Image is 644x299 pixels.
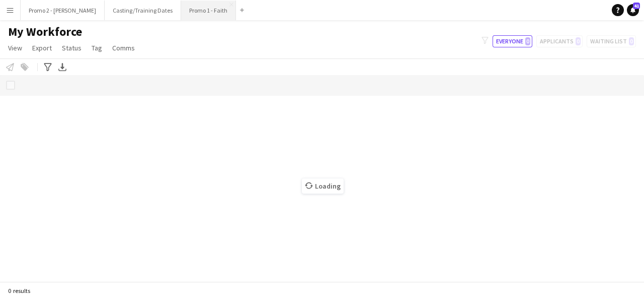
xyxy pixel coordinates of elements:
a: 41 [627,4,639,16]
span: My Workforce [8,24,82,39]
a: Status [58,41,86,54]
button: Everyone0 [493,35,532,47]
button: Promo 1 - Faith [181,1,236,20]
app-action-btn: Export XLSX [56,61,68,73]
app-action-btn: Advanced filters [42,61,54,73]
a: Comms [108,41,139,54]
span: View [8,43,22,52]
a: Export [28,41,56,54]
button: Casting/Training Dates [105,1,181,20]
a: View [4,41,26,54]
span: Tag [92,43,102,52]
span: Export [32,43,52,52]
span: Comms [112,43,135,52]
a: Tag [88,41,106,54]
span: Loading [302,178,344,194]
span: Status [62,43,82,52]
button: Promo 2 - [PERSON_NAME] [21,1,105,20]
span: 41 [633,3,640,9]
span: 0 [525,37,530,45]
